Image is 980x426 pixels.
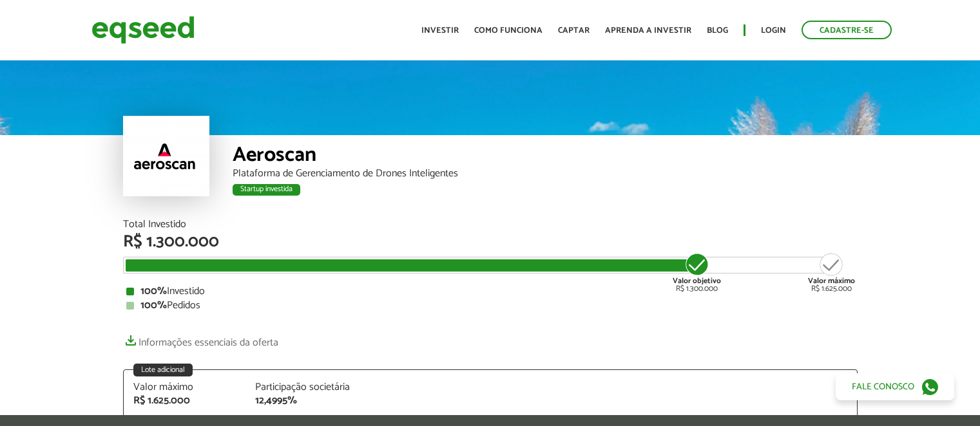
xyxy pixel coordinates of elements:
[140,282,167,300] strong: 100%
[558,26,590,35] a: Captar
[133,382,236,393] div: Valor máximo
[673,252,721,293] div: R$ 1.300.000
[91,13,195,47] img: EqSeed
[255,382,358,393] div: Participação societária
[123,219,858,230] div: Total Investido
[808,252,855,293] div: R$ 1.625.000
[233,184,300,196] div: Startup investida
[126,301,854,311] div: Pedidos
[421,26,459,35] a: Investir
[802,21,892,39] a: Cadastre-se
[707,26,728,35] a: Blog
[126,286,854,297] div: Investido
[673,275,721,287] strong: Valor objetivo
[133,364,193,376] div: Lote adicional
[123,234,858,250] div: R$ 1.300.000
[474,26,543,35] a: Como funciona
[605,26,691,35] a: Aprenda a investir
[836,373,954,400] a: Fale conosco
[123,330,278,348] a: Informações essenciais da oferta
[808,275,855,287] strong: Valor máximo
[133,396,236,406] div: R$ 1.625.000
[255,396,358,406] div: 12,4995%
[140,297,167,314] strong: 100%
[233,169,858,179] div: Plataforma de Gerenciamento de Drones Inteligentes
[761,26,786,35] a: Login
[233,145,858,169] div: Aeroscan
